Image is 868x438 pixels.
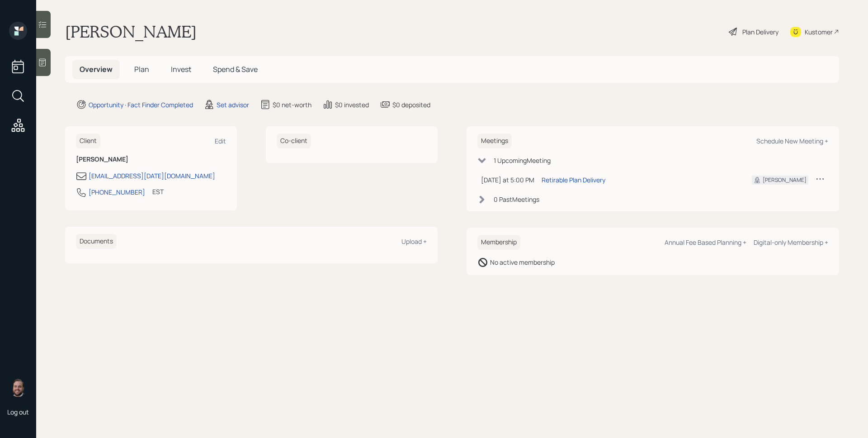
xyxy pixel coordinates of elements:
h6: Co-client [277,133,311,148]
div: Log out [7,408,29,416]
div: $0 net-worth [273,100,311,109]
div: Retirable Plan Delivery [542,175,605,185]
div: [PHONE_NUMBER] [89,187,145,197]
div: Annual Fee Based Planning + [665,238,746,247]
div: Edit [215,137,226,145]
div: Upload + [401,237,427,246]
h6: Documents [76,234,117,249]
span: Plan [134,64,149,74]
div: 0 Past Meeting s [494,195,539,204]
div: $0 invested [335,100,369,109]
h6: Membership [477,235,520,250]
div: No active membership [490,257,555,267]
div: $0 deposited [392,100,430,109]
h6: [PERSON_NAME] [76,156,226,163]
h1: [PERSON_NAME] [65,22,197,42]
div: [PERSON_NAME] [763,176,807,184]
div: Plan Delivery [742,27,778,37]
h6: Meetings [477,133,512,148]
div: [DATE] at 5:00 PM [481,175,534,185]
div: Schedule New Meeting + [756,137,828,145]
h6: Client [76,133,100,148]
div: [EMAIL_ADDRESS][DATE][DOMAIN_NAME] [89,171,215,181]
img: james-distasi-headshot.png [9,379,27,397]
div: EST [152,187,164,196]
span: Spend & Save [213,64,258,74]
div: Opportunity · Fact Finder Completed [89,100,193,109]
div: Digital-only Membership + [754,238,828,247]
div: Kustomer [805,27,833,37]
div: Set advisor [217,100,249,109]
div: 1 Upcoming Meeting [494,156,551,165]
span: Overview [80,64,113,74]
span: Invest [171,64,191,74]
